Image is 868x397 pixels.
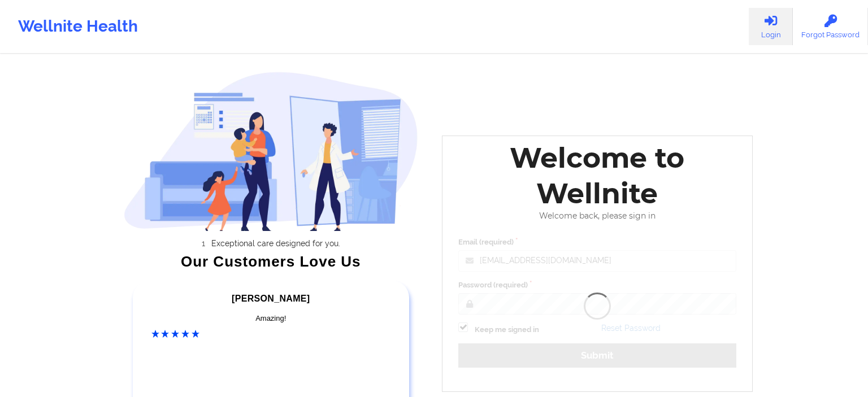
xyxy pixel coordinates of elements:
a: Login [749,8,793,45]
div: Amazing! [151,313,391,324]
div: Welcome back, please sign in [450,211,744,221]
div: Our Customers Love Us [124,256,419,267]
div: Welcome to Wellnite [450,140,744,211]
span: [PERSON_NAME] [232,294,310,303]
li: Exceptional care designed for you. [133,239,418,248]
a: Forgot Password [793,8,868,45]
img: wellnite-auth-hero_200.c722682e.png [124,71,419,231]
